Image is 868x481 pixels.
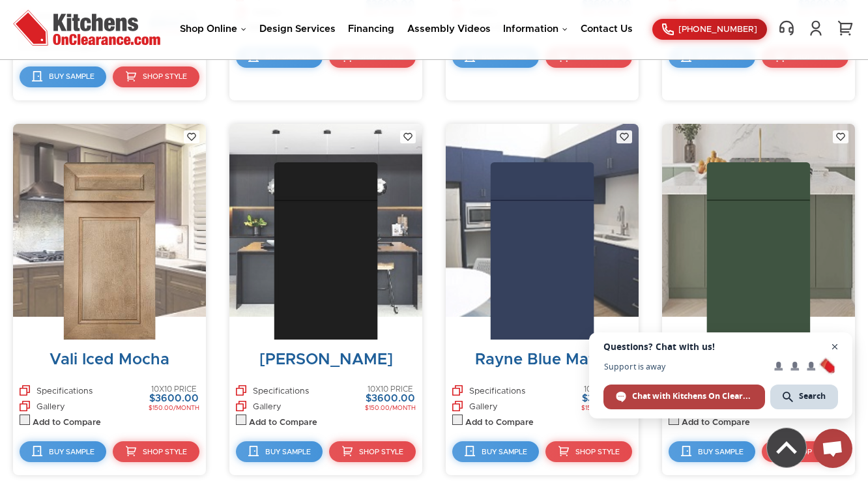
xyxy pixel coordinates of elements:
[632,390,753,402] span: Chat with Kitchens On Clearance
[827,339,843,355] span: Close chat
[678,25,757,34] span: [PHONE_NUMBER]
[407,24,491,34] a: Assembly Videos
[249,418,317,428] label: Add to Compare
[452,350,632,370] div: Rayne Blue Matte
[359,448,403,456] span: Shop Style
[113,66,199,87] a: Shop Style
[581,394,632,405] div: $3600.00
[348,24,394,34] a: Financing
[365,394,416,405] div: $3600.00
[491,162,594,340] img: RUB_1.1.jpg
[603,385,765,409] div: Chat with Kitchens On Clearance
[452,385,525,400] a: Specifications
[236,385,309,400] a: Specifications
[236,441,323,462] a: Buy Sample
[49,448,94,456] span: Buy Sample
[143,73,187,80] span: Shop Style
[365,405,416,412] div: $150.00/MONTH
[799,390,826,402] span: Search
[465,418,534,428] label: Add to Compare
[652,19,767,40] a: [PHONE_NUMBER]
[603,342,838,352] span: Questions? Chat with us!
[365,385,416,394] div: 10X10 PRICE
[20,441,106,462] a: Buy Sample
[452,401,498,411] a: Gallery
[762,441,848,462] a: Shop Style
[581,24,633,34] a: Contact Us
[149,385,199,394] div: 10X10 PRICE
[64,162,156,340] img: VIM_1.1.jpg
[669,441,755,462] a: Buy Sample
[180,24,246,34] a: Shop Online
[33,418,101,428] label: Add to Compare
[149,405,199,412] div: $150.00/MONTH
[682,418,750,428] label: Add to Compare
[20,401,65,411] a: Gallery
[603,362,765,372] span: Support is away
[575,448,620,456] span: Shop Style
[20,385,93,400] a: Specifications
[452,441,539,462] a: Buy Sample
[770,385,838,409] div: Search
[767,428,806,467] img: Back to top
[20,350,199,370] div: Vali Iced Mocha
[274,162,378,340] img: MBK_1.1.jpg
[581,405,632,412] div: $150.00/MONTH
[49,73,94,80] span: Buy Sample
[265,448,311,456] span: Buy Sample
[545,441,632,462] a: Shop Style
[149,394,199,405] div: $3600.00
[482,448,527,456] span: Buy Sample
[143,448,187,456] span: Shop Style
[13,10,160,46] img: Kitchens On Clearance
[113,441,199,462] a: Shop Style
[236,350,416,370] div: [PERSON_NAME]
[503,24,568,34] a: Information
[698,448,744,456] span: Buy Sample
[236,401,282,411] a: Gallery
[329,441,416,462] a: Shop Style
[706,162,810,340] img: RYG_1.1.jpg
[20,66,106,87] a: Buy Sample
[813,429,852,468] div: Open chat
[259,24,336,34] a: Design Services
[581,385,632,394] div: 10X10 PRICE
